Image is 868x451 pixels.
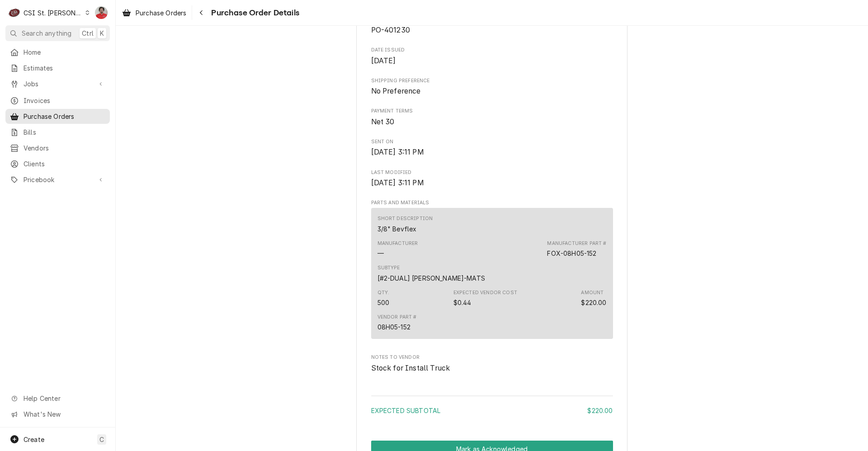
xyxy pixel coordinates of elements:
span: Date Issued [371,47,613,54]
span: Last Modified [371,169,613,176]
span: Parts and Materials [371,199,613,207]
span: Sent On [371,138,613,146]
span: Sent On [371,147,613,158]
div: Payment Terms [371,108,613,127]
div: Subtype [377,264,485,282]
div: Notes to Vendor [371,354,613,373]
div: Amount [581,289,606,307]
div: Expected Vendor Cost [453,289,517,296]
div: Part Number [547,240,606,258]
a: Bills [5,125,110,140]
div: Last Modified [371,169,613,188]
div: Amount Summary [371,392,613,422]
span: Date Issued [371,56,613,66]
div: C [8,6,21,19]
span: K [100,28,104,38]
span: Ctrl [82,28,94,38]
button: Search anythingCtrlK [5,25,110,41]
span: Shipping Preference [371,86,613,97]
a: Purchase Orders [118,5,190,20]
div: Manufacturer [377,249,384,258]
a: Go to Pricebook [5,172,110,187]
span: Home [24,47,105,57]
div: CSI St. [PERSON_NAME] [24,8,82,18]
span: Clients [24,159,105,169]
span: Search anything [22,28,71,38]
span: Expected Subtotal [371,407,441,414]
span: Estimates [24,63,105,73]
span: [DATE] 3:11 PM [371,179,424,187]
div: Line Item [371,208,613,339]
span: Jobs [24,79,92,89]
a: Go to What's New [5,407,110,422]
a: Estimates [5,61,110,75]
button: Navigate back [194,5,208,20]
span: Bills [24,127,105,137]
div: Subtype [377,264,400,272]
a: Go to Help Center [5,391,110,406]
div: $220.00 [587,406,613,415]
div: Quantity [377,298,389,307]
span: Purchase Orders [136,8,186,18]
span: PO-401230 [371,26,410,34]
a: Home [5,45,110,60]
div: Subtotal [371,406,613,415]
div: Shipping Preference [371,77,613,97]
div: Part Number [547,249,596,258]
div: Parts and Materials List [371,208,613,343]
div: Short Description [377,215,433,222]
a: Invoices [5,93,110,108]
span: Invoices [24,96,105,105]
span: Notes to Vendor [371,363,613,374]
span: Create [24,436,44,443]
span: Help Center [24,394,104,403]
span: Notes to Vendor [371,354,613,361]
span: Vendors [24,143,105,153]
div: Date Issued [371,47,613,66]
div: Amount [581,289,604,296]
div: Expected Vendor Cost [453,298,472,307]
div: Roopairs Purchase Order ID [371,16,613,36]
a: Vendors [5,141,110,155]
span: Payment Terms [371,108,613,115]
span: Shipping Preference [371,77,613,85]
div: Manufacturer [377,240,418,247]
span: Stock for Install Truck [371,364,450,372]
span: Roopairs Purchase Order ID [371,25,613,36]
span: Net 30 [371,117,395,126]
div: Amount [581,298,606,307]
div: 08H05-152 [377,322,410,332]
span: [DATE] [371,56,396,65]
span: C [99,435,104,444]
span: Payment Terms [371,117,613,127]
span: Last Modified [371,178,613,188]
div: Manufacturer Part # [547,240,606,247]
span: What's New [24,409,104,419]
div: Nicholas Faubert's Avatar [95,6,108,19]
span: No Preference [371,87,421,95]
div: CSI St. Louis's Avatar [8,6,21,19]
div: Short Description [377,215,433,233]
div: Sent On [371,138,613,158]
div: Qty. [377,289,390,296]
span: [DATE] 3:11 PM [371,148,424,156]
div: Parts and Materials [371,199,613,343]
div: NF [95,6,108,19]
div: Vendor Part # [377,314,417,321]
a: Clients [5,156,110,171]
div: Manufacturer [377,240,418,258]
div: Short Description [377,224,417,234]
a: Go to Jobs [5,76,110,91]
span: Purchase Orders [24,112,105,121]
div: Quantity [377,289,390,307]
div: Expected Vendor Cost [453,289,517,307]
div: Subtype [377,273,485,283]
span: Purchase Order Details [208,7,299,19]
a: Purchase Orders [5,109,110,124]
span: Pricebook [24,175,92,184]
